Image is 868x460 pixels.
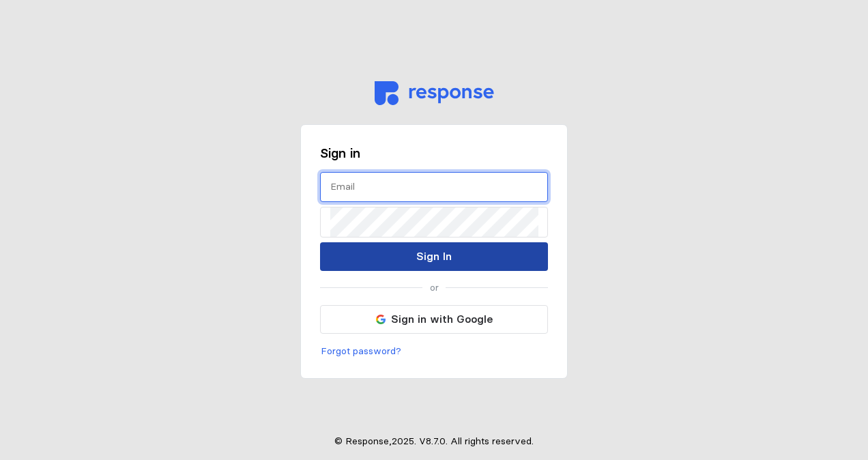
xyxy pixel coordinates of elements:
[320,144,548,162] h3: Sign in
[375,81,494,105] img: svg%3e
[376,315,386,324] img: svg%3e
[320,242,548,271] button: Sign In
[334,434,534,449] p: © Response, 2025 . V 8.7.0 . All rights reserved.
[330,173,538,202] input: Email
[320,305,548,334] button: Sign in with Google
[321,344,401,359] p: Forgot password?
[391,311,493,328] p: Sign in with Google
[320,343,402,360] button: Forgot password?
[430,281,439,296] p: or
[416,248,452,265] p: Sign In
